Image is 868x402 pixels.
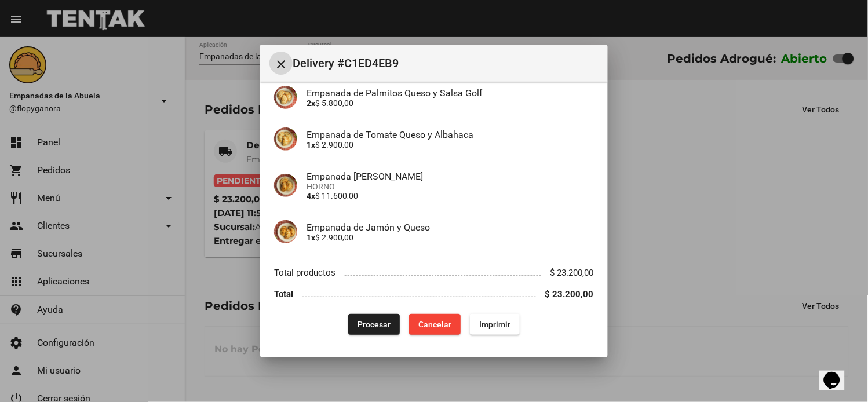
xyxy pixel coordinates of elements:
span: Imprimir [479,320,510,329]
h4: Empanada de Jamón y Queso [307,222,594,233]
button: Cerrar [269,52,293,75]
b: 4x [307,191,315,200]
iframe: chat widget [819,356,856,390]
b: 1x [307,233,315,242]
img: b2392df3-fa09-40df-9618-7e8db6da82b5.jpg [274,127,297,151]
p: $ 5.800,00 [307,98,594,108]
span: Cancelar [418,320,451,329]
b: 1x [307,140,315,149]
h4: Empanada [PERSON_NAME] [307,171,594,182]
h4: Empanada de Palmitos Queso y Salsa Golf [307,87,594,98]
span: Delivery #C1ED4EB9 [293,54,599,72]
button: Cancelar [409,314,461,335]
p: $ 11.600,00 [307,191,594,200]
button: Procesar [348,314,400,335]
img: f753fea7-0f09-41b3-9a9e-ddb84fc3b359.jpg [274,174,297,197]
img: 72c15bfb-ac41-4ae4-a4f2-82349035ab42.jpg [274,220,297,243]
span: Procesar [358,320,391,329]
img: 23889947-f116-4e8f-977b-138207bb6e24.jpg [274,86,297,109]
button: Imprimir [470,314,520,335]
p: $ 2.900,00 [307,233,594,242]
li: Total productos $ 23.200,00 [274,262,594,283]
li: Total $ 23.200,00 [274,283,594,305]
h4: Empanada de Tomate Queso y Albahaca [307,129,594,140]
mat-icon: Cerrar [274,57,288,71]
p: $ 2.900,00 [307,140,594,149]
span: HORNO [307,182,594,191]
b: 2x [307,98,315,108]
